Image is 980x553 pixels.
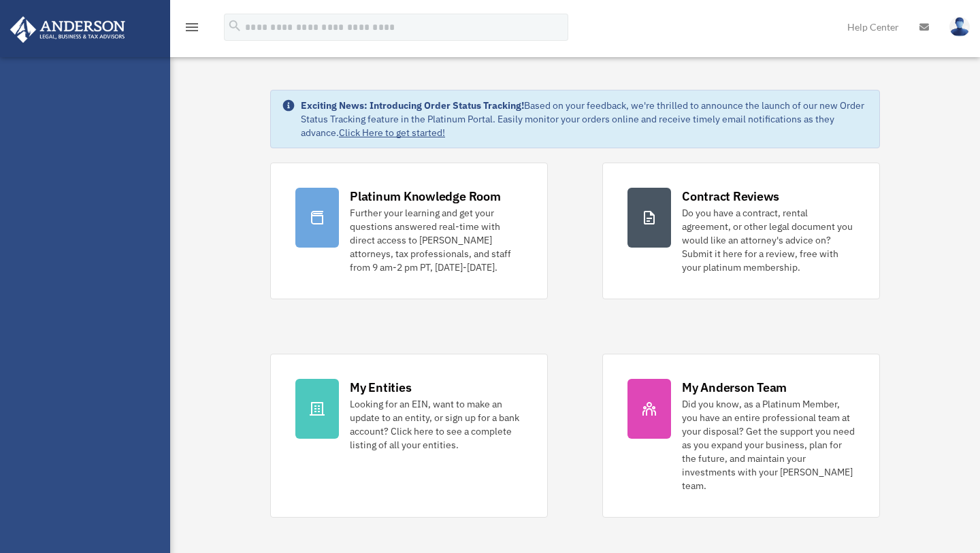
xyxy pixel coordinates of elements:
div: Based on your feedback, we're thrilled to announce the launch of our new Order Status Tracking fe... [301,99,868,139]
a: Contract Reviews Do you have a contract, rental agreement, or other legal document you would like... [602,163,880,299]
div: Do you have a contract, rental agreement, or other legal document you would like an attorney's ad... [682,206,855,274]
div: My Anderson Team [682,379,787,396]
img: Anderson Advisors Platinum Portal [6,16,129,43]
div: Did you know, as a Platinum Member, you have an entire professional team at your disposal? Get th... [682,397,855,492]
i: menu [184,19,200,35]
div: Looking for an EIN, want to make an update to an entity, or sign up for a bank account? Click her... [350,397,523,452]
a: menu [184,24,200,35]
a: Click Here to get started! [339,127,445,139]
i: search [227,18,242,33]
a: Platinum Knowledge Room Further your learning and get your questions answered real-time with dire... [270,163,548,299]
div: Contract Reviews [682,188,779,205]
div: Further your learning and get your questions answered real-time with direct access to [PERSON_NAM... [350,206,523,274]
strong: Exciting News: Introducing Order Status Tracking! [301,99,524,112]
img: User Pic [949,17,970,37]
div: My Entities [350,379,411,396]
div: Platinum Knowledge Room [350,188,501,205]
a: My Entities Looking for an EIN, want to make an update to an entity, or sign up for a bank accoun... [270,354,548,518]
a: My Anderson Team Did you know, as a Platinum Member, you have an entire professional team at your... [602,354,880,518]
